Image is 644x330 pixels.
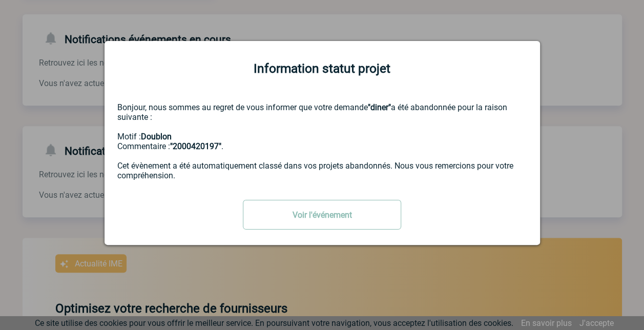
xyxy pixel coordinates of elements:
b: "2000420197" [170,141,221,151]
b: "diner" [368,102,391,112]
div: Bonjour, nous sommes au regret de vous informer que votre demande a été abandonnée pour la raison... [117,102,527,180]
div: Information statut projet [117,61,527,75]
b: Doublon [141,132,172,141]
a: Voir l'événement [243,200,401,230]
